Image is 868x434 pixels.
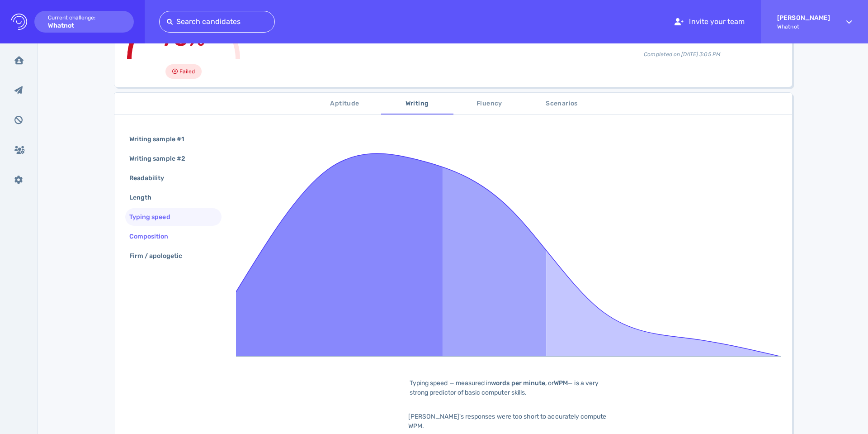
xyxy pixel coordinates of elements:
[396,378,622,397] div: Typing speed — measured in , or — is a very strong predictor of basic computer skills.
[491,379,545,387] b: words per minute
[179,66,195,77] span: Failed
[127,210,181,224] div: Typing speed
[777,14,830,22] strong: [PERSON_NAME]
[387,98,448,110] span: Writing
[127,191,162,204] div: Length
[127,152,196,165] div: Writing sample #2
[127,133,195,146] div: Writing sample #1
[531,98,593,110] span: Scenarios
[127,172,175,185] div: Readability
[127,230,179,243] div: Composition
[408,413,606,430] span: [PERSON_NAME]'s responses were too short to accurately compute WPM.
[459,98,520,110] span: Fluency
[583,43,781,58] div: Completed on [DATE] 3:05 PM
[127,249,193,262] div: Firm / apologetic
[314,98,376,110] span: Aptitude
[777,24,830,30] span: Whatnot
[554,379,568,387] b: WPM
